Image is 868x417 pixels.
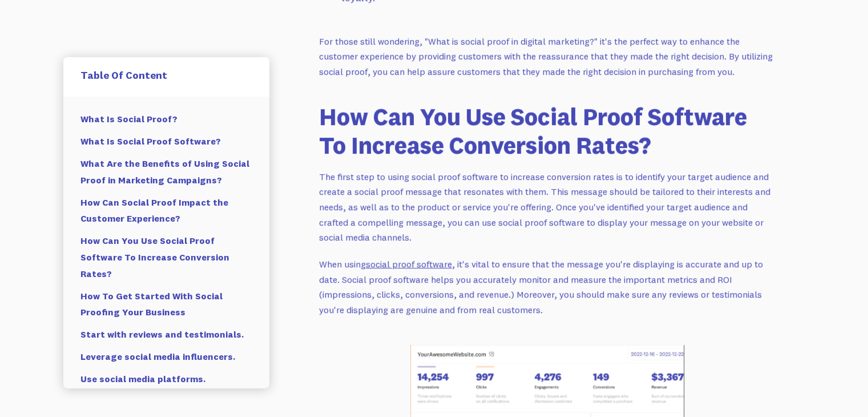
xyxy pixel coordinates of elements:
[319,256,776,318] p: When using , it's vital to ensure that the message you're displaying is accurate and up to date. ...
[80,290,223,318] strong: How To Get Started With Social Proofing Your Business
[80,135,221,147] strong: What Is Social Proof Software?
[80,108,252,130] a: What Is Social Proof?
[80,351,235,362] strong: Leverage social media influencers.
[80,69,252,82] h5: Table Of Content
[80,328,244,340] strong: Start with reviews and testimonials.
[80,113,177,125] strong: What Is Social Proof?
[319,34,776,79] p: For those still wondering, "What is social proof in digital marketing?" it's the perfect way to e...
[366,258,452,270] a: social proof software
[80,153,252,191] a: What Are the Benefits of Using Social Proof in Marketing Campaigns?
[80,373,205,384] strong: Use social media platforms.
[80,158,249,186] strong: What Are the Benefits of Using Social Proof in Marketing Campaigns?
[80,323,252,346] a: Start with reviews and testimonials.
[80,346,252,368] a: Leverage social media influencers.
[80,130,252,153] a: What Is Social Proof Software?
[80,235,229,279] strong: How Can You Use Social Proof Software To Increase Conversion Rates?
[319,169,776,245] p: The first step to using social proof software to increase conversion rates is to identify your ta...
[80,197,228,224] strong: How Can Social Proof Impact the Customer Experience?
[80,191,252,230] a: How Can Social Proof Impact the Customer Experience?
[319,102,747,160] strong: How Can You Use Social Proof Software To Increase Conversion Rates?
[80,368,252,390] a: Use social media platforms.
[80,230,252,284] a: How Can You Use Social Proof Software To Increase Conversion Rates?
[80,285,252,324] a: How To Get Started With Social Proofing Your Business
